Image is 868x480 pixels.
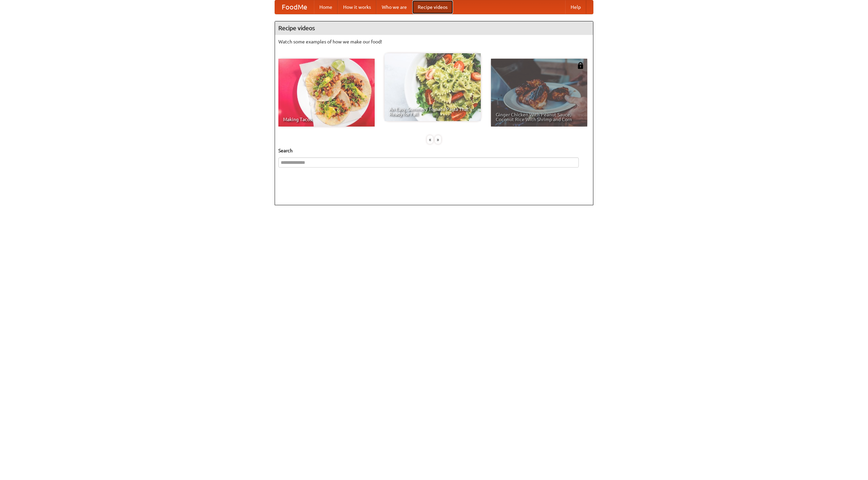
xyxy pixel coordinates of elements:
p: Watch some examples of how we make our food! [278,38,590,45]
h5: Search [278,147,590,154]
a: An Easy, Summery Tomato Pasta That's Ready for Fall [384,53,481,121]
a: Help [565,0,586,14]
a: Home [314,0,338,14]
a: How it works [338,0,376,14]
div: » [435,135,441,144]
span: An Easy, Summery Tomato Pasta That's Ready for Fall [389,107,476,116]
a: Making Tacos [278,59,375,127]
a: Recipe videos [412,0,453,14]
h4: Recipe videos [275,21,593,35]
a: Who we are [376,0,412,14]
img: 483408.png [577,62,584,69]
span: Making Tacos [283,117,370,122]
div: « [427,135,433,144]
a: FoodMe [275,0,314,14]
